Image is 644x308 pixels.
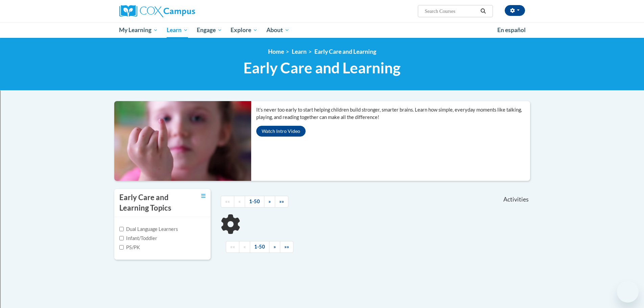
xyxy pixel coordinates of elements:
[262,22,294,38] a: About
[497,26,526,33] span: En español
[226,22,262,38] a: Explore
[243,59,401,77] span: Early Care and Learning
[167,26,188,34] span: Learn
[266,26,289,34] span: About
[119,26,158,34] span: My Learning
[424,7,478,15] input: Search Courses
[119,5,195,17] img: Cox Campus
[231,26,258,34] span: Explore
[617,281,639,303] iframe: Button to launch messaging window
[478,7,488,15] button: Search
[119,5,248,17] a: Cox Campus
[268,48,284,55] a: Home
[314,48,376,55] a: Early Care and Learning
[115,22,163,38] a: My Learning
[505,5,525,16] button: Account Settings
[292,48,307,55] a: Learn
[493,23,530,37] a: En español
[192,22,226,38] a: Engage
[197,26,222,34] span: Engage
[162,22,192,38] a: Learn
[109,22,535,38] div: Main menu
